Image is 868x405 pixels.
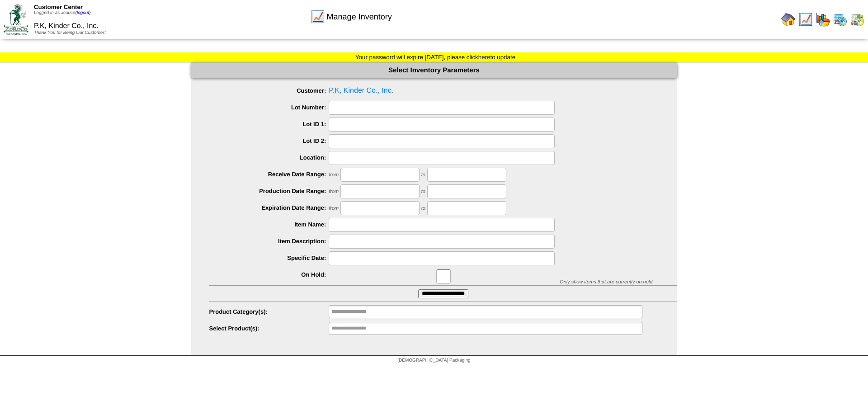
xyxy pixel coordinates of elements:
[329,172,339,178] span: from
[327,12,392,22] span: Manage Inventory
[34,4,83,10] span: Customer Center
[191,62,677,78] div: Select Inventory Parameters
[209,87,329,94] label: Customer:
[209,204,329,211] label: Expiration Date Range:
[209,137,329,144] label: Lot ID 2:
[34,30,106,35] span: Thank You for Being Our Customer!
[209,84,677,98] span: P.K, Kinder Co., Inc.
[209,238,329,245] label: Item Description:
[4,4,28,34] img: ZoRoCo_Logo(Green%26Foil)%20jpg.webp
[34,10,91,15] span: Logged in as Jcouce
[850,12,864,27] img: calendarinout.gif
[560,279,654,285] span: Only show items that are currently on hold.
[421,172,425,178] span: to
[421,206,425,211] span: to
[209,325,329,332] label: Select Product(s):
[478,54,491,61] a: here
[209,121,329,127] label: Lot ID 1:
[75,10,91,15] a: (logout)
[209,188,329,194] label: Production Date Range:
[397,358,470,363] span: [DEMOGRAPHIC_DATA] Packaging
[311,9,325,24] img: line_graph.gif
[209,221,329,228] label: Item Name:
[209,308,329,315] label: Product Category(s):
[209,171,329,178] label: Receive Date Range:
[209,271,329,278] label: On Hold:
[816,12,830,27] img: graph.gif
[209,254,329,261] label: Specific Date:
[329,189,339,194] span: from
[781,12,796,27] img: home.gif
[798,12,813,27] img: line_graph.gif
[209,154,329,161] label: Location:
[329,206,339,211] span: from
[34,22,99,30] span: P.K, Kinder Co., Inc.
[209,104,329,111] label: Lot Number:
[421,189,425,194] span: to
[833,12,847,27] img: calendarprod.gif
